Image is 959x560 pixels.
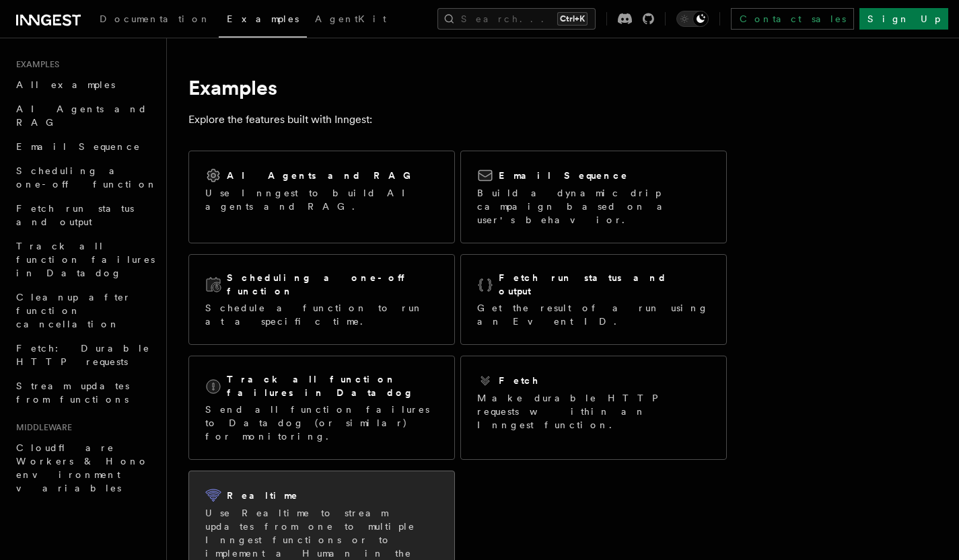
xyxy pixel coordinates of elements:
[460,151,727,243] a: Email SequenceBuild a dynamic drip campaign based on a user's behavior.
[477,391,710,432] p: Make durable HTTP requests within an Inngest function.
[16,442,149,493] span: Cloudflare Workers & Hono environment variables
[11,374,158,411] a: Stream updates from functions
[859,8,948,30] a: Sign Up
[16,203,134,227] span: Fetch run status and output
[100,13,211,24] span: Documentation
[227,372,438,399] h2: Track all function failures in Datadog
[11,59,59,70] span: Examples
[11,196,158,234] a: Fetch run status and output
[188,75,727,99] h1: Examples
[205,186,438,213] p: Use Inngest to build AI agents and RAG.
[477,301,710,328] p: Get the result of a run using an Event ID.
[557,12,588,26] kbd: Ctrl+K
[460,254,727,345] a: Fetch run status and outputGet the result of a run using an Event ID.
[16,141,141,152] span: Email Sequence
[11,422,72,433] span: Middleware
[11,134,158,159] a: Email Sequence
[188,110,727,129] p: Explore the features built with Inngest:
[227,271,438,298] h2: Scheduling a one-off function
[315,13,386,24] span: AgentKit
[227,169,418,182] h2: AI Agents and RAG
[11,234,158,285] a: Track all function failures in Datadog
[16,381,129,405] span: Stream updates from functions
[227,489,299,502] h2: Realtime
[188,356,455,460] a: Track all function failures in DatadogSend all function failures to Datadog (or similar) for moni...
[16,165,157,190] span: Scheduling a one-off function
[499,169,629,182] h2: Email Sequence
[11,97,158,134] a: AI Agents and RAG
[16,292,131,329] span: Cleanup after function cancellation
[11,285,158,336] a: Cleanup after function cancellation
[219,4,307,38] a: Examples
[205,403,438,443] p: Send all function failures to Datadog (or similar) for monitoring.
[16,343,150,367] span: Fetch: Durable HTTP requests
[16,79,115,90] span: All examples
[92,4,219,36] a: Documentation
[477,186,710,227] p: Build a dynamic drip campaign based on a user's behavior.
[499,374,540,387] h2: Fetch
[460,356,727,460] a: FetchMake durable HTTP requests within an Inngest function.
[188,151,455,243] a: AI Agents and RAGUse Inngest to build AI agents and RAG.
[11,436,158,500] a: Cloudflare Workers & Hono environment variables
[731,8,854,30] a: Contact sales
[16,241,155,278] span: Track all function failures in Datadog
[307,4,394,36] a: AgentKit
[227,13,299,24] span: Examples
[437,8,596,30] button: Search...Ctrl+K
[205,301,438,328] p: Schedule a function to run at a specific time.
[11,73,158,97] a: All examples
[11,159,158,196] a: Scheduling a one-off function
[188,254,455,345] a: Scheduling a one-off functionSchedule a function to run at a specific time.
[11,336,158,374] a: Fetch: Durable HTTP requests
[676,11,709,27] button: Toggle dark mode
[16,104,147,128] span: AI Agents and RAG
[499,271,710,298] h2: Fetch run status and output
